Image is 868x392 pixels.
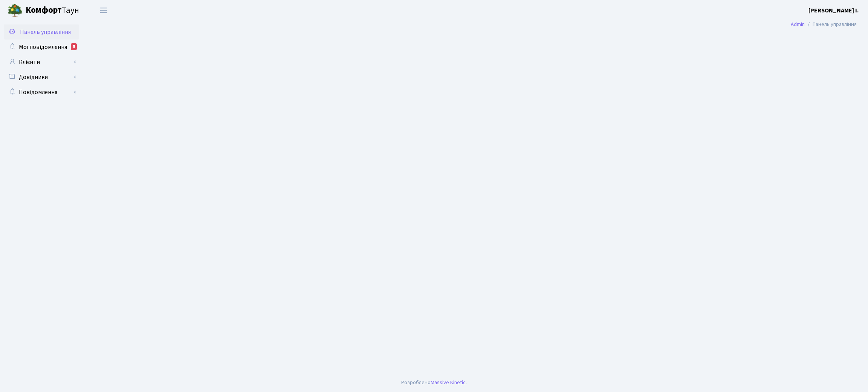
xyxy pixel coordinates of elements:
[8,3,23,18] img: logo.png
[4,85,79,100] a: Повідомлення
[26,4,62,16] b: Комфорт
[401,378,467,387] div: Розроблено .
[71,43,77,50] div: 8
[431,378,466,386] a: Massive Kinetic
[4,40,79,55] a: Мої повідомлення8
[19,43,67,51] span: Мої повідомлення
[4,70,79,85] a: Довідники
[26,4,79,17] span: Таун
[805,20,857,29] li: Панель управління
[808,6,859,15] a: [PERSON_NAME] І.
[791,20,805,28] a: Admin
[20,28,71,36] span: Панель управління
[94,4,113,17] button: Переключити навігацію
[779,17,868,32] nav: breadcrumb
[4,55,79,70] a: Клієнти
[808,6,859,15] b: [PERSON_NAME] І.
[4,24,79,40] a: Панель управління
